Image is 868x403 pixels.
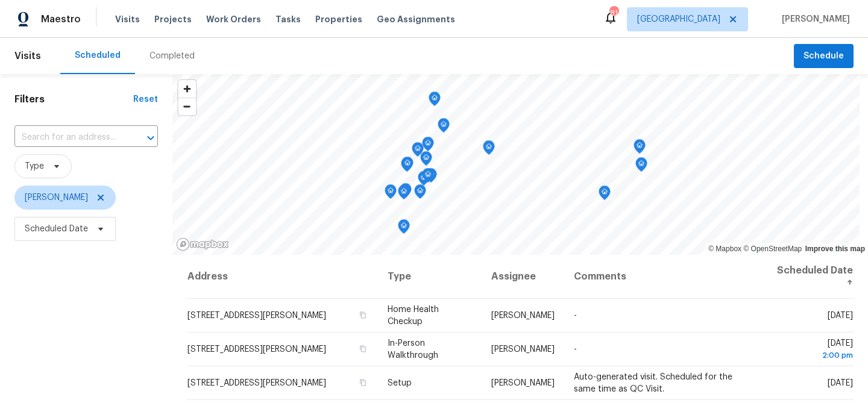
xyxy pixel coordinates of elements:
span: Visits [115,13,140,25]
div: Map marker [635,157,647,176]
span: [PERSON_NAME] [491,311,555,320]
div: Map marker [398,185,410,204]
span: Maestro [41,13,81,25]
span: [PERSON_NAME] [491,379,555,387]
span: In-Person Walkthrough [388,339,438,360]
th: Assignee [482,255,564,299]
a: OpenStreetMap [743,245,802,253]
span: [STREET_ADDRESS][PERSON_NAME] [187,345,326,354]
span: Schedule [804,49,844,64]
div: Map marker [420,151,432,170]
h1: Filters [14,93,133,105]
span: [PERSON_NAME] [491,345,555,354]
span: [STREET_ADDRESS][PERSON_NAME] [187,379,326,387]
a: Mapbox homepage [176,237,229,251]
span: [PERSON_NAME] [25,192,88,204]
div: Map marker [385,184,397,203]
div: Map marker [599,186,611,204]
a: Mapbox [708,245,741,253]
div: Scheduled [75,49,121,61]
th: Scheduled Date ↑ [764,255,854,299]
span: Auto-generated visit. Scheduled for the same time as QC Visit. [574,373,732,393]
div: Map marker [425,168,437,187]
span: Home Health Checkup [388,305,439,326]
div: Map marker [422,137,434,155]
input: Search for an address... [14,128,124,147]
span: Geo Assignments [377,13,455,25]
span: Setup [388,379,412,387]
th: Type [378,255,482,299]
span: [DATE] [774,339,853,361]
button: Open [142,130,159,146]
a: Improve this map [805,245,865,253]
button: Zoom in [178,80,196,98]
span: - [574,311,577,320]
span: Type [25,160,44,172]
div: 81 [609,7,618,19]
span: - [574,345,577,354]
button: Copy Address [357,343,368,354]
button: Zoom out [178,98,196,115]
div: Map marker [398,219,410,238]
span: [GEOGRAPHIC_DATA] [637,13,720,25]
th: Address [187,255,378,299]
th: Comments [564,255,764,299]
div: Map marker [429,92,441,110]
span: [DATE] [828,311,853,320]
div: Map marker [401,157,413,176]
span: Projects [154,13,192,25]
div: Map marker [422,168,434,187]
span: Zoom out [178,98,196,115]
canvas: Map [172,74,860,255]
span: [PERSON_NAME] [777,13,850,25]
span: Scheduled Date [25,223,88,235]
div: Map marker [438,118,450,137]
button: Copy Address [357,310,368,320]
div: Reset [133,93,158,105]
div: Map marker [412,142,424,161]
div: Map marker [414,184,426,203]
span: Visits [14,43,41,69]
span: [STREET_ADDRESS][PERSON_NAME] [187,311,326,320]
div: Map marker [634,139,646,158]
button: Copy Address [357,377,368,388]
div: Map marker [400,183,412,202]
button: Schedule [794,44,854,69]
span: Work Orders [206,13,261,25]
div: Map marker [483,140,495,159]
div: Map marker [418,171,430,190]
div: 2:00 pm [774,349,853,361]
span: Properties [315,13,362,25]
div: Map marker [401,157,414,175]
span: [DATE] [828,379,853,387]
span: Tasks [275,15,301,23]
div: Completed [149,50,195,62]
